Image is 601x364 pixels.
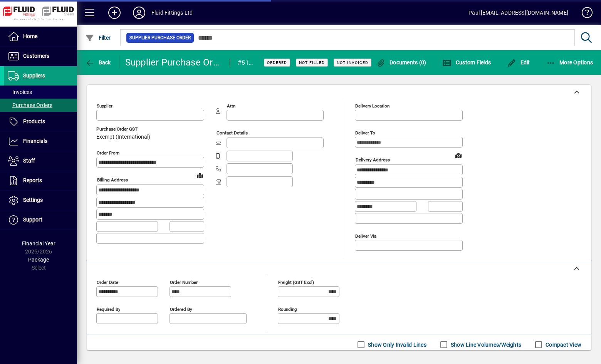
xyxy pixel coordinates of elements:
[449,341,521,349] label: Show Line Volumes/Weights
[238,57,254,69] div: #5178
[28,257,49,263] span: Package
[97,306,120,312] mat-label: Required by
[376,59,426,65] span: Documents (0)
[85,59,111,65] span: Back
[170,279,198,285] mat-label: Order number
[505,55,532,69] button: Edit
[4,112,77,131] a: Products
[170,306,192,312] mat-label: Ordered by
[23,72,45,79] span: Suppliers
[544,55,595,69] button: More Options
[151,7,193,19] div: Fluid Fittings Ltd
[8,89,32,95] span: Invoices
[278,279,314,285] mat-label: Freight (GST excl)
[267,60,287,65] span: Ordered
[97,103,112,109] mat-label: Supplier
[102,6,127,20] button: Add
[96,127,150,132] span: Purchase Order GST
[4,132,77,151] a: Financials
[22,240,55,247] span: Financial Year
[125,56,222,69] div: Supplier Purchase Order
[442,59,491,65] span: Custom Fields
[355,233,376,238] mat-label: Deliver via
[194,169,206,181] a: View on map
[227,103,235,109] mat-label: Attn
[576,2,591,27] a: Knowledge Base
[4,27,77,46] a: Home
[83,31,113,45] button: Filter
[299,60,325,65] span: Not Filled
[77,55,119,69] app-page-header-button: Back
[4,86,77,99] a: Invoices
[440,55,493,69] button: Custom Fields
[507,59,530,65] span: Edit
[97,279,118,285] mat-label: Order date
[23,33,37,39] span: Home
[4,99,77,112] a: Purchase Orders
[23,177,42,183] span: Reports
[355,103,389,109] mat-label: Delivery Location
[129,34,191,42] span: Supplier Purchase Order
[337,60,368,65] span: Not Invoiced
[127,6,151,20] button: Profile
[23,118,45,124] span: Products
[355,130,375,136] mat-label: Deliver To
[23,197,43,203] span: Settings
[4,191,77,210] a: Settings
[366,341,426,349] label: Show Only Invalid Lines
[452,149,465,161] a: View on map
[97,150,119,156] mat-label: Order from
[4,210,77,230] a: Support
[374,55,428,69] button: Documents (0)
[8,102,52,108] span: Purchase Orders
[4,151,77,171] a: Staff
[96,134,150,140] span: Exempt (International)
[468,7,568,19] div: Paul [EMAIL_ADDRESS][DOMAIN_NAME]
[544,341,581,349] label: Compact View
[23,216,42,223] span: Support
[4,47,77,66] a: Customers
[83,55,113,69] button: Back
[546,59,593,65] span: More Options
[278,306,297,312] mat-label: Rounding
[23,138,47,144] span: Financials
[4,171,77,190] a: Reports
[85,35,111,41] span: Filter
[23,158,35,164] span: Staff
[23,53,49,59] span: Customers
